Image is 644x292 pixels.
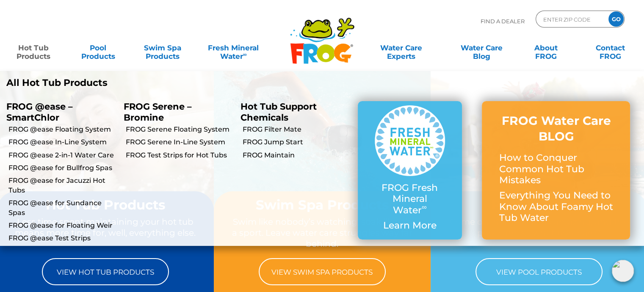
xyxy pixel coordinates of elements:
p: Learn More [375,220,445,231]
a: Hot TubProducts [8,39,58,56]
h3: FROG Water Care BLOG [499,113,613,144]
input: GO [608,11,624,27]
a: FROG Maintain [243,151,351,160]
p: Hot Tub Support Chemicals [240,101,345,122]
a: FROG @ease 2-in-1 Water Care [8,151,117,160]
sup: ∞ [422,203,427,211]
p: Find A Dealer [481,11,525,32]
p: FROG Serene – Bromine [124,101,228,122]
a: View Pool Products [475,258,603,285]
a: Water CareExperts [360,39,442,56]
a: Water CareBlog [456,39,506,56]
a: FROG Water Care BLOG How to Conquer Common Hot Tub Mistakes Everything You Need to Know About Foa... [499,113,613,228]
sup: ∞ [243,51,246,58]
a: FROG @ease Floating System [8,125,117,134]
a: All Hot Tub Products [6,77,315,88]
a: View Hot Tub Products [42,258,169,285]
a: PoolProducts [73,39,123,56]
a: Fresh MineralWater∞ [202,39,265,56]
a: FROG @ease for Bullfrog Spas [8,163,117,173]
a: ContactFROG [586,39,636,56]
a: View Swim Spa Products [259,258,386,285]
a: FROG Jump Start [243,138,351,147]
p: Everything You Need to Know About Foamy Hot Tub Water [499,190,613,223]
a: AboutFROG [521,39,571,56]
a: FROG @ease In-Line System [8,138,117,147]
input: Zip Code Form [542,13,600,25]
a: FROG @ease for Floating Weir [8,221,117,230]
p: FROG @ease – SmartChlor [6,101,111,122]
p: FROG Fresh Mineral Water [375,182,445,216]
a: FROG @ease for Sundance Spas [8,198,117,218]
a: FROG Test Strips for Hot Tubs [126,151,235,160]
a: FROG Serene Floating System [126,125,235,134]
a: FROG Filter Mate [243,125,351,134]
a: FROG @ease for Jacuzzi Hot Tubs [8,176,117,195]
a: FROG @ease Test Strips [8,234,117,243]
p: How to Conquer Common Hot Tub Mistakes [499,152,613,186]
a: FROG Fresh Mineral Water∞ Learn More [375,105,445,235]
a: Swim SpaProducts [138,39,188,56]
img: openIcon [612,260,634,282]
a: FROG Serene In-Line System [126,138,235,147]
